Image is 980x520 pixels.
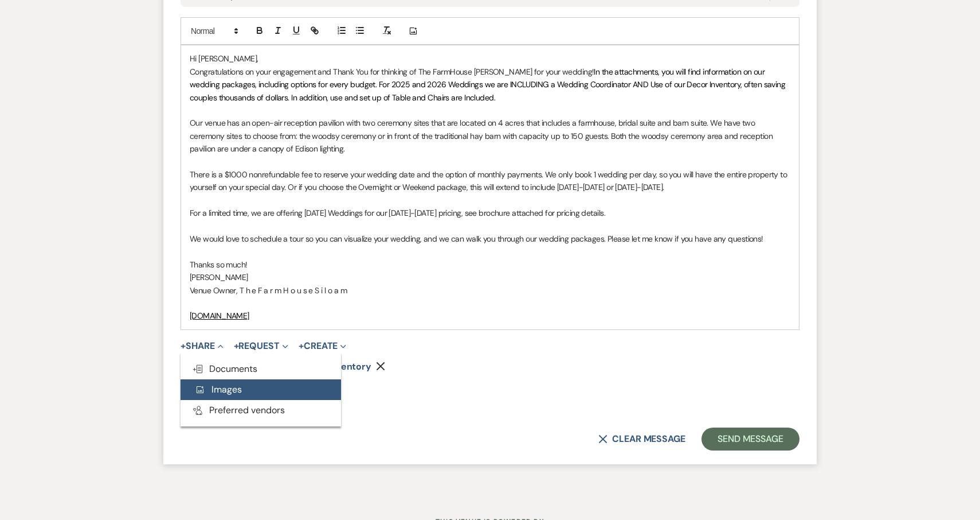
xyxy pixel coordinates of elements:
[299,342,304,351] span: +
[190,117,790,155] p: Our venue has an open-air reception pavilion with two ceremony sites that are located on 4 acres ...
[190,168,790,194] p: There is a $1000 nonrefundable fee to reserve your wedding date and the option of monthly payment...
[190,65,790,104] p: Congratulations on your engagement and Thank You for thinking of The FarmHouse [PERSON_NAME] for ...
[190,207,790,219] p: For a limited time, we are offering [DATE] Weddings for our [DATE]-[DATE] pricing, see brochure a...
[190,232,790,245] p: We would love to schedule a tour so you can visualize your wedding, and we can walk you through o...
[181,400,341,421] button: Preferred vendors
[181,359,341,379] button: Documents
[701,428,799,451] button: Send Message
[181,342,224,351] button: Share
[181,379,341,400] button: Images
[190,311,249,321] a: [DOMAIN_NAME]
[192,363,257,375] span: Documents
[234,342,288,351] button: Request
[598,434,685,444] button: Clear message
[194,383,242,395] span: Images
[190,284,790,297] p: Venue Owner, T h e F a r m H o u s e S i l o a m
[190,67,787,103] span: In the attachments, you will find information on our wedding packages, including options for ever...
[181,342,186,351] span: +
[190,271,790,284] p: [PERSON_NAME]
[299,342,346,351] button: Create
[190,52,790,65] p: Hi [PERSON_NAME],
[234,342,239,351] span: +
[190,258,790,271] p: Thanks so much!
